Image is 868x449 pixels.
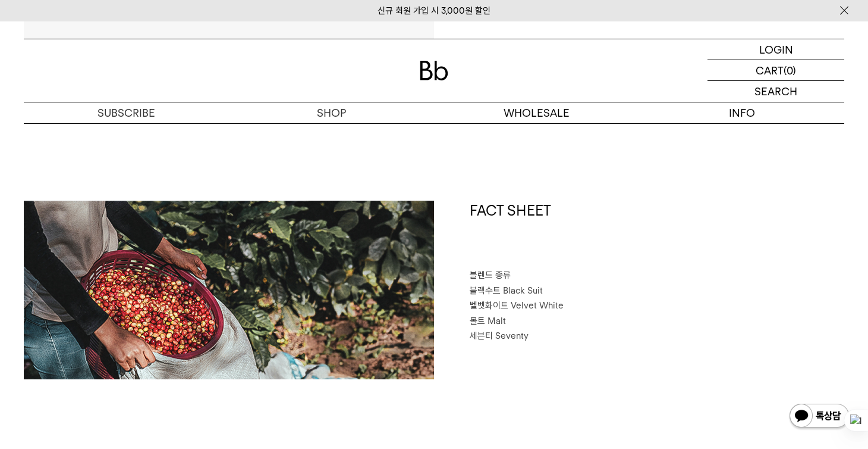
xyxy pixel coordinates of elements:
a: LOGIN [707,39,844,60]
span: Malt [488,316,506,326]
p: WHOLESALE [434,102,639,123]
p: SEARCH [754,81,797,102]
img: 블렌드 커피 3종 (각 200g x3) [24,201,434,379]
span: 세븐티 [470,330,493,341]
span: 블렌드 종류 [470,270,511,280]
a: SUBSCRIBE [24,102,229,123]
span: Black Suit [503,285,543,296]
span: 벨벳화이트 [470,300,508,311]
p: LOGIN [759,39,793,60]
h1: FACT SHEET [470,201,844,269]
span: 몰트 [470,316,485,326]
span: Seventy [495,330,529,341]
p: (0) [784,60,796,80]
span: 블랙수트 [470,285,501,296]
img: 로고 [420,61,448,80]
img: 카카오톡 채널 1:1 채팅 버튼 [788,403,850,431]
p: CART [756,60,784,80]
a: 신규 회원 가입 시 3,000원 할인 [378,5,490,16]
p: INFO [639,102,844,123]
a: SHOP [229,102,434,123]
a: CART (0) [707,60,844,81]
span: Velvet White [511,300,564,311]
